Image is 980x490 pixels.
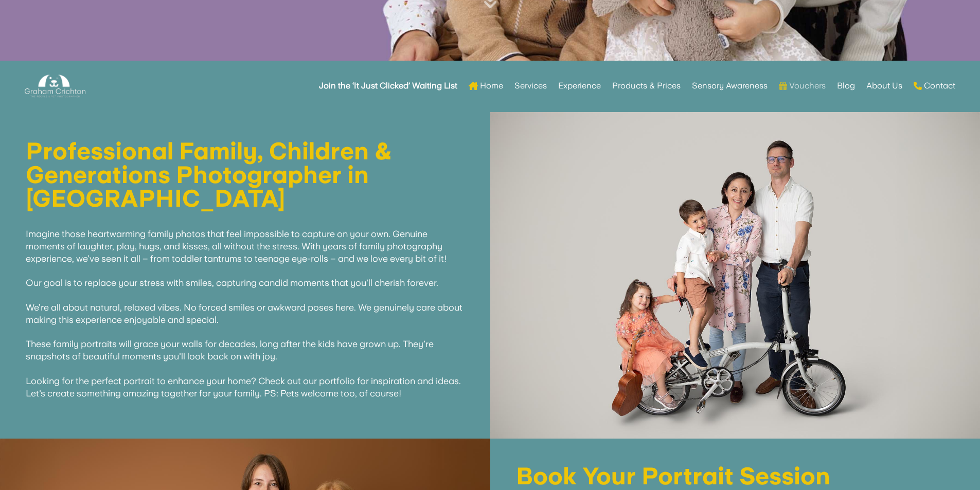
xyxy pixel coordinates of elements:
p: Imagine those heartwarming family photos that feel impossible to capture on your own. Genuine mom... [26,215,465,411]
a: Experience [558,66,601,106]
a: Home [469,66,503,106]
img: Graham Crichton Photography Logo - Graham Crichton - Belfast Family & Pet Photography Studio [25,72,85,100]
a: Join the ‘It Just Clicked’ Waiting List [319,66,457,106]
a: Services [514,66,547,106]
a: Sensory Awareness [692,66,768,106]
a: Vouchers [779,66,826,106]
strong: Join the ‘It Just Clicked’ Waiting List [319,82,457,89]
h1: Professional Family, Children & Generations Photographer in [GEOGRAPHIC_DATA] [26,139,465,216]
a: Blog [837,66,855,106]
a: Products & Prices [612,66,681,106]
a: Contact [914,66,955,106]
a: About Us [866,66,902,106]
